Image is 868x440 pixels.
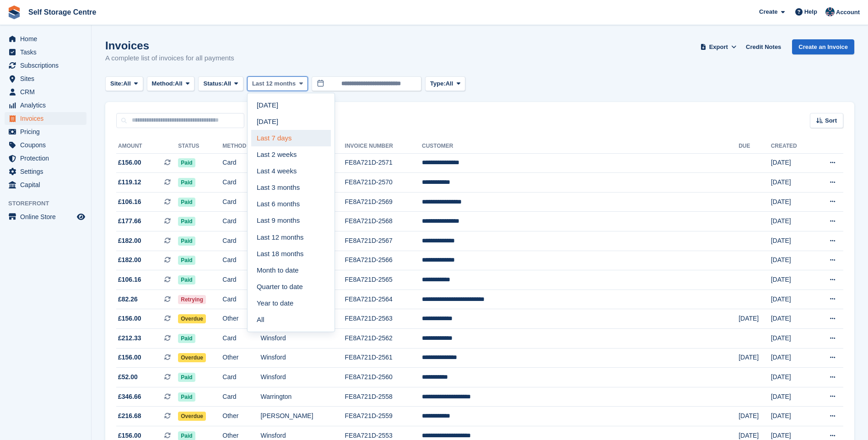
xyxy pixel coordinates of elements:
span: £106.16 [118,197,141,207]
span: Paid [178,158,195,167]
a: menu [5,210,86,223]
span: Storefront [8,199,91,208]
td: Other [222,309,260,329]
span: Protection [20,152,75,165]
td: [DATE] [771,368,813,387]
span: All [123,79,131,88]
td: [DATE] [739,348,771,368]
a: All [251,311,331,328]
td: Card [222,387,260,407]
td: FE8A721D-2568 [345,212,422,231]
a: Last 4 weeks [251,163,331,179]
span: All [224,79,232,88]
td: [DATE] [771,212,813,231]
p: A complete list of invoices for all payments [105,53,234,64]
td: [DATE] [771,192,813,212]
span: £156.00 [118,353,141,362]
a: Last 2 weeks [251,146,331,163]
span: £216.68 [118,411,141,421]
td: [DATE] [739,407,771,426]
a: Create an Invoice [792,39,854,54]
td: Card [222,173,260,193]
td: [DATE] [771,407,813,426]
td: Other [222,407,260,426]
a: Last 9 months [251,213,331,229]
span: Create [759,7,777,16]
span: £156.00 [118,158,141,167]
span: £52.00 [118,372,138,382]
td: Card [222,192,260,212]
span: Settings [20,165,75,178]
td: Card [222,212,260,231]
span: Paid [178,198,195,207]
td: Card [222,231,260,251]
span: Paid [178,392,195,402]
td: [DATE] [771,387,813,407]
td: [DATE] [771,251,813,270]
td: FE8A721D-2564 [345,290,422,309]
td: Card [222,251,260,270]
a: menu [5,178,86,191]
td: Warrington [260,387,345,407]
a: Last 6 months [251,196,331,213]
td: [PERSON_NAME] [260,407,345,426]
td: FE8A721D-2560 [345,368,422,387]
span: Overdue [178,314,206,323]
span: Retrying [178,295,206,304]
span: Tasks [20,46,75,59]
td: Winsford [260,329,345,349]
span: Paid [178,217,195,226]
span: Method: [152,79,175,88]
a: [DATE] [251,97,331,113]
span: £346.66 [118,392,141,402]
button: Last 12 months [247,76,308,91]
a: menu [5,46,86,59]
td: [DATE] [771,309,813,329]
span: £106.16 [118,275,141,284]
td: [DATE] [771,270,813,290]
a: menu [5,72,86,85]
span: Coupons [20,139,75,151]
td: FE8A721D-2569 [345,192,422,212]
th: Method [222,139,260,154]
span: Last 12 months [252,79,296,88]
span: Sort [825,116,837,125]
td: FE8A721D-2559 [345,407,422,426]
th: Created [771,139,813,154]
span: Sites [20,72,75,85]
a: menu [5,139,86,151]
td: FE8A721D-2571 [345,153,422,173]
span: All [175,79,183,88]
td: Card [222,368,260,387]
span: Capital [20,178,75,191]
span: £82.26 [118,295,138,304]
span: Status: [203,79,223,88]
span: CRM [20,86,75,98]
a: menu [5,59,86,72]
span: Export [709,43,728,52]
span: £182.00 [118,236,141,246]
span: Home [20,32,75,45]
td: [DATE] [771,329,813,349]
button: Type: All [425,76,465,91]
th: Invoice Number [345,139,422,154]
a: Month to date [251,262,331,279]
a: menu [5,152,86,165]
span: Subscriptions [20,59,75,72]
a: [DATE] [251,113,331,130]
a: menu [5,86,86,98]
a: menu [5,99,86,112]
td: [DATE] [771,173,813,193]
span: All [446,79,453,88]
a: menu [5,32,86,45]
td: FE8A721D-2563 [345,309,422,329]
th: Due [739,139,771,154]
td: FE8A721D-2570 [345,173,422,193]
span: £182.00 [118,255,141,265]
h1: Invoices [105,39,234,52]
a: Last 12 months [251,229,331,246]
td: [DATE] [771,290,813,309]
td: FE8A721D-2567 [345,231,422,251]
span: Paid [178,334,195,343]
button: Site: All [105,76,143,91]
